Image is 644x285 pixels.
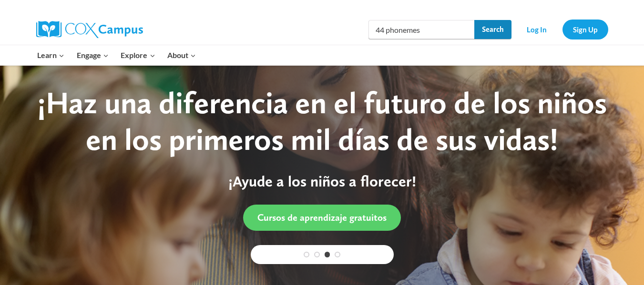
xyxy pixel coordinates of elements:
[474,20,511,39] input: Search
[31,45,202,65] nav: Primary Navigation
[335,252,340,257] a: 4
[71,45,115,65] button: Child menu of Engage
[304,252,309,257] a: 1
[24,172,620,190] p: ¡Ayude a los niños a florecer!
[368,20,511,39] input: Search Cox Campus
[243,205,401,231] a: Cursos de aprendizaje gratuitos
[257,212,387,223] span: Cursos de aprendizaje gratuitos
[31,45,71,65] button: Child menu of Learn
[516,20,608,39] nav: Secondary Navigation
[562,20,608,39] a: Sign Up
[325,252,330,257] a: 3
[516,20,558,39] a: Log In
[314,252,320,257] a: 2
[161,45,202,65] button: Child menu of About
[36,21,143,38] img: Cox Campus
[115,45,162,65] button: Child menu of Explore
[24,85,620,158] div: ¡Haz una diferencia en el futuro de los niños en los primeros mil días de sus vidas!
